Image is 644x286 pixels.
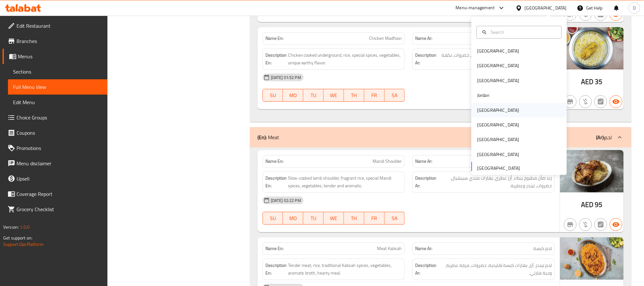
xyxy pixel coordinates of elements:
[265,214,281,223] span: SU
[324,212,344,225] button: WE
[285,91,301,100] span: MO
[610,218,622,231] button: Available
[265,91,281,100] span: SU
[385,89,405,102] button: SA
[18,53,102,60] span: Menus
[3,125,107,140] a: Coupons
[364,212,385,225] button: FR
[533,245,552,252] span: لحم كبسة
[594,218,607,231] button: Not has choices
[3,223,19,231] span: Version:
[3,33,107,49] a: Branches
[477,121,519,128] div: [GEOGRAPHIC_DATA]
[17,175,102,182] span: Upsell
[456,4,495,12] div: Menu-management
[283,89,303,102] button: MO
[17,160,102,167] span: Menu disclaimer
[8,95,107,110] a: Edit Menu
[415,158,432,165] strong: Name Ar:
[477,92,490,99] div: Jordan
[20,223,30,231] span: 1.0.0
[477,151,519,158] div: [GEOGRAPHIC_DATA]
[3,240,44,248] a: Support.OpsPlatform
[17,190,102,198] span: Coverage Report
[3,234,32,242] span: Get support on:
[564,218,577,231] button: Not branch specific item
[477,77,519,84] div: [GEOGRAPHIC_DATA]
[581,75,593,88] span: AED
[265,174,287,190] strong: Description En:
[387,214,402,223] span: SA
[581,198,593,211] span: AED
[595,198,603,211] span: 95
[303,89,324,102] button: TU
[595,75,603,88] span: 35
[488,29,558,36] input: Search
[344,212,364,225] button: TH
[594,95,607,108] button: Not has choices
[306,91,321,100] span: TU
[257,132,267,142] b: (En):
[344,89,364,102] button: TH
[415,174,437,190] strong: Description Ar:
[438,174,552,190] span: زند ضأن مطبوخ ببطء، أرز عطري، بهارات مندي سبيشيال، خضروات، تيندر وعطرية.
[17,129,102,137] span: Coupons
[8,64,107,79] a: Sections
[579,218,592,231] button: Purchased item
[564,95,577,108] button: Not branch specific item
[8,79,107,95] a: Full Menu View
[579,95,592,108] button: Purchased item
[13,68,102,75] span: Sections
[415,35,432,42] strong: Name Ar:
[17,22,102,30] span: Edit Restaurant
[288,174,402,190] span: Slow-cooked lamb shoulder, fragrant rice, special Mandi spices, vegetables, tender and aromatic.
[373,158,402,165] span: Mandi Shoulder
[17,114,102,121] span: Choice Groups
[326,91,341,100] span: WE
[596,133,612,141] p: لحم
[3,18,107,33] a: Edit Restaurant
[285,214,301,223] span: MO
[415,51,438,67] strong: Description Ar:
[326,214,341,223] span: WE
[560,27,624,69] img: Chicken_Madfoon638956156327495009.jpg
[268,197,304,204] span: [DATE] 02:22 PM
[610,95,622,108] button: Available
[265,35,284,42] strong: Name En:
[17,144,102,152] span: Promotions
[415,245,432,252] strong: Name Ar:
[265,51,287,67] strong: Description En:
[13,98,102,106] span: Edit Menu
[250,127,631,147] div: (En): Meat(Ar):لحم
[288,261,402,277] span: Tender meat, rice, traditional Kabsah spices, vegetables, aromatic broth, hearty meal.
[477,62,519,69] div: [GEOGRAPHIC_DATA]
[387,91,402,100] span: SA
[265,245,284,252] strong: Name En:
[346,214,362,223] span: TH
[3,186,107,202] a: Coverage Report
[415,261,439,277] strong: Description Ar:
[303,212,324,225] button: TU
[265,261,287,277] strong: Description En:
[263,212,283,225] button: SU
[3,156,107,171] a: Menu disclaimer
[268,75,304,81] span: [DATE] 01:52 PM
[377,245,402,252] span: Meat Kabsah
[477,107,519,114] div: [GEOGRAPHIC_DATA]
[257,133,279,141] p: Meat
[306,214,321,223] span: TU
[283,212,303,225] button: MO
[346,91,362,100] span: TH
[369,35,402,42] span: Chicken Madfoon
[477,47,519,54] div: [GEOGRAPHIC_DATA]
[288,51,402,67] span: Chicken cooked underground, rice, special spices, vegetables, unique earthy flavor.
[265,158,284,165] strong: Name En:
[367,91,382,100] span: FR
[17,205,102,213] span: Grocery Checklist
[440,261,552,277] span: لحم تيندر، أرز، بهارات كبسة تقليدية، خضروات، مرقة عطرية، وجبة هارتي.
[385,212,405,225] button: SA
[3,110,107,125] a: Choice Groups
[13,83,102,91] span: Full Menu View
[263,89,283,102] button: SU
[560,150,624,192] img: Mandi_Shoulder638956156323693072.jpg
